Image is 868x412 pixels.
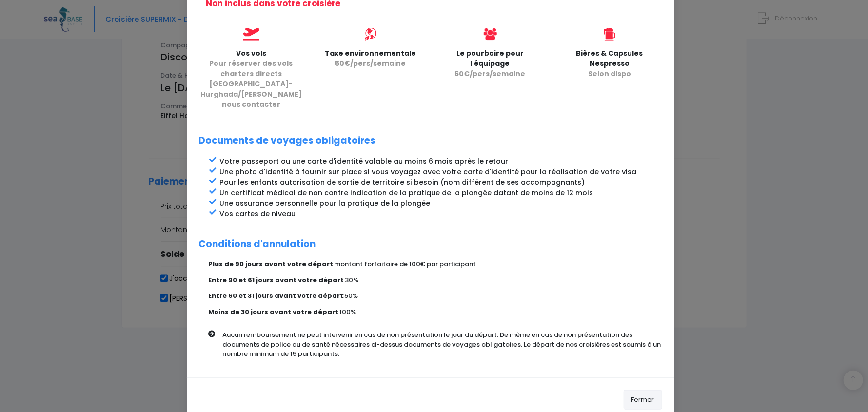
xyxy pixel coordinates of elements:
[199,136,662,147] h2: Documents de voyages obligatoires
[220,209,662,219] li: Vos cartes de niveau
[335,259,476,269] span: montant forfaitaire de 100€ par participant
[209,259,334,269] strong: Plus de 90 jours avant votre départ
[588,69,631,78] span: Selon dispo
[604,28,615,41] img: icon_biere.svg
[209,275,662,285] p: :
[438,48,543,79] p: Le pourboire pour l'équipage
[335,59,406,68] span: 50€/pers/semaine
[340,307,356,316] span: 100%
[364,28,377,41] img: icon_environment.svg
[199,48,304,110] p: Vos vols
[484,28,497,41] img: icon_users@2x.png
[345,291,358,300] span: 50%
[222,330,670,359] p: Aucun remboursement ne peut intervenir en cas de non présentation le jour du départ. De même en c...
[200,59,302,109] span: Pour réserver des vols charters directs [GEOGRAPHIC_DATA]-Hurghada/[PERSON_NAME] nous contacter
[209,291,662,301] p: :
[220,177,662,188] li: Pour les enfants autorisation de sortie de territoire si besoin (nom différent de ses accompagnants)
[209,291,344,300] strong: Entre 60 et 31 jours avant votre départ
[318,48,423,69] p: Taxe environnementale
[209,259,662,269] p: :
[220,157,662,167] li: Votre passeport ou une carte d'identité valable au moins 6 mois après le retour
[199,239,662,250] h2: Conditions d'annulation
[557,48,662,79] p: Bières & Capsules Nespresso
[243,28,259,41] img: icon_vols.svg
[345,275,359,285] span: 30%
[209,307,662,317] p: :
[220,167,662,177] li: Une photo d'identité à fournir sur place si vous voyagez avec votre carte d'identité pour la réal...
[220,188,662,198] li: Un certificat médical de non contre indication de la pratique de la plongée datant de moins de 12...
[220,198,662,209] li: Une assurance personnelle pour la pratique de la plongée
[209,307,339,316] strong: Moins de 30 jours avant votre départ
[209,275,344,285] strong: Entre 90 et 61 jours avant votre départ
[455,69,526,78] span: 60€/pers/semaine
[624,390,662,410] button: Fermer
